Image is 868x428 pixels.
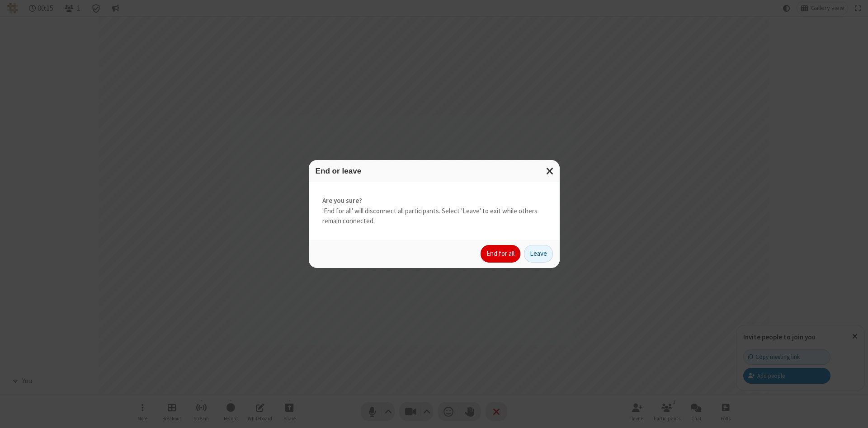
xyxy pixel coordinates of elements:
button: End for all [481,245,520,263]
strong: Are you sure? [322,196,546,206]
button: Leave [524,245,553,263]
div: 'End for all' will disconnect all participants. Select 'Leave' to exit while others remain connec... [309,182,560,240]
h3: End or leave [316,167,553,175]
button: Close modal [541,160,560,182]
